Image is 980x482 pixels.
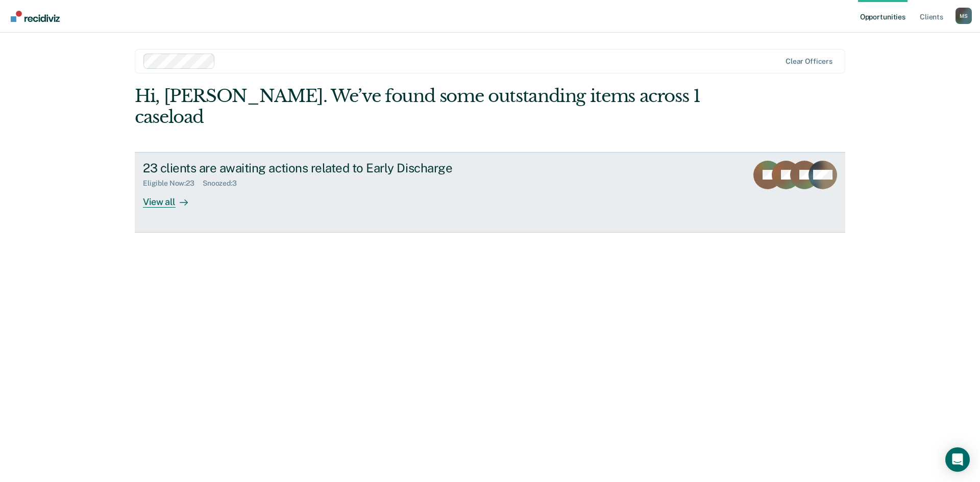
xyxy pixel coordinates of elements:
[135,86,703,128] div: Hi, [PERSON_NAME]. We’ve found some outstanding items across 1 caseload
[203,179,245,188] div: Snoozed : 3
[955,8,972,24] div: M S
[786,57,832,66] div: Clear officers
[143,179,203,188] div: Eligible Now : 23
[945,447,970,472] div: Open Intercom Messenger
[955,8,972,24] button: Profile dropdown button
[143,188,200,208] div: View all
[143,161,501,175] div: 23 clients are awaiting actions related to Early Discharge
[135,152,845,233] a: 23 clients are awaiting actions related to Early DischargeEligible Now:23Snoozed:3View all
[11,11,60,22] img: Recidiviz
